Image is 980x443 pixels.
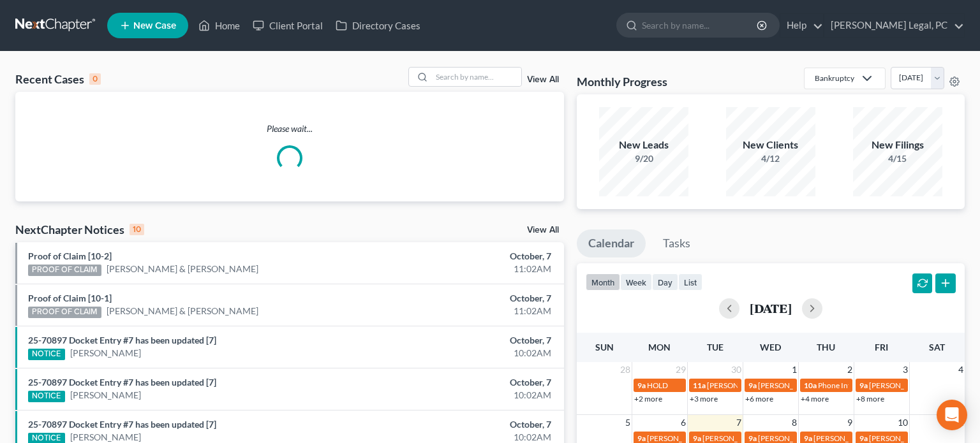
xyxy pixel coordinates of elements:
[896,415,909,430] span: 10
[957,362,965,377] span: 4
[760,342,781,352] span: Wed
[599,138,688,152] div: New Leads
[648,342,671,352] span: Mon
[674,362,687,377] span: 29
[28,307,101,318] div: PROOF OF CLAIM
[192,14,246,37] a: Home
[726,138,815,152] div: New Clients
[859,381,868,390] span: 9a
[107,263,258,275] a: [PERSON_NAME] & [PERSON_NAME]
[586,273,620,291] button: month
[385,250,551,263] div: October, 7
[804,433,812,443] span: 9a
[527,75,559,84] a: View All
[15,122,564,135] p: Please wait...
[637,433,646,443] span: 9a
[846,362,854,377] span: 2
[813,433,891,443] span: [PERSON_NAME] OUT
[577,74,667,89] h3: Monthly Progress
[15,222,144,237] div: NextChapter Notices
[15,71,101,87] div: Recent Cases
[130,224,144,235] div: 10
[853,138,942,152] div: New Filings
[385,347,551,359] div: 10:02AM
[678,273,702,291] button: list
[758,381,885,390] span: [PERSON_NAME] - file answer to MFR
[758,433,835,443] span: [PERSON_NAME] OUT
[690,394,718,403] a: +3 more
[902,362,909,377] span: 3
[70,389,141,402] a: [PERSON_NAME]
[329,14,427,37] a: Directory Cases
[28,265,101,276] div: PROOF OF CLAIM
[859,433,868,443] span: 9a
[875,342,888,352] span: Fri
[730,362,743,377] span: 30
[28,293,112,303] a: Proof of Claim [10-1]
[791,362,798,377] span: 1
[869,433,946,443] span: [PERSON_NAME] OUT
[647,381,668,390] span: HOLD
[385,376,551,389] div: October, 7
[693,433,701,443] span: 9a
[624,415,632,430] span: 5
[745,394,773,403] a: +6 more
[385,305,551,317] div: 11:02AM
[133,21,176,31] span: New Case
[679,415,687,430] span: 6
[577,229,646,258] a: Calendar
[748,381,757,390] span: 9a
[801,394,829,403] a: +4 more
[846,415,854,430] span: 9
[735,415,743,430] span: 7
[28,419,216,430] a: 25-70897 Docket Entry #7 has been updated [7]
[28,391,65,402] div: NOTICE
[28,251,112,261] a: Proof of Claim [10-2]
[702,433,780,443] span: [PERSON_NAME] OUT
[824,14,964,37] a: [PERSON_NAME] Legal, PC
[385,263,551,275] div: 11:02AM
[707,342,724,352] span: Tue
[804,381,817,390] span: 10a
[815,73,854,84] div: Bankruptcy
[853,152,942,165] div: 4/15
[385,418,551,431] div: October, 7
[385,334,551,347] div: October, 7
[748,433,757,443] span: 9a
[693,381,706,390] span: 11a
[28,377,216,388] a: 25-70897 Docket Entry #7 has been updated [7]
[634,394,662,403] a: +2 more
[726,152,815,165] div: 4/12
[89,73,101,85] div: 0
[527,226,559,235] a: View All
[647,433,724,443] span: [PERSON_NAME] OUT
[651,229,702,258] a: Tasks
[817,342,835,352] span: Thu
[791,415,798,430] span: 8
[385,389,551,402] div: 10:02AM
[937,400,967,430] div: Open Intercom Messenger
[385,292,551,305] div: October, 7
[637,381,646,390] span: 9a
[750,301,792,315] h2: [DATE]
[28,335,216,345] a: 25-70897 Docket Entry #7 has been updated [7]
[246,14,329,37] a: Client Portal
[929,342,945,352] span: Sat
[432,68,521,86] input: Search by name...
[595,342,614,352] span: Sun
[620,273,652,291] button: week
[652,273,678,291] button: day
[70,347,141,359] a: [PERSON_NAME]
[619,362,632,377] span: 28
[856,394,884,403] a: +8 more
[107,305,258,317] a: [PERSON_NAME] & [PERSON_NAME]
[780,14,823,37] a: Help
[28,349,65,360] div: NOTICE
[599,152,688,165] div: 9/20
[642,13,759,37] input: Search by name...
